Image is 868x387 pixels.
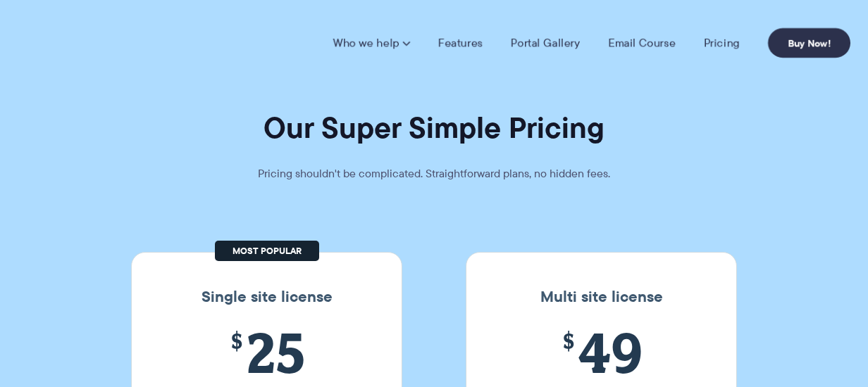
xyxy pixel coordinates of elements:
[608,36,676,50] a: Email Course
[480,288,722,306] h3: Multi site license
[333,36,409,50] a: Who we help
[170,320,363,384] span: 25
[223,164,645,184] p: Pricing shouldn't be complicated. Straightforward plans, no hidden fees.
[704,36,740,50] a: Pricing
[505,320,697,384] span: 49
[146,288,387,306] h3: Single site license
[438,36,483,50] a: Features
[768,28,850,58] a: Buy Now!
[511,36,580,50] a: Portal Gallery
